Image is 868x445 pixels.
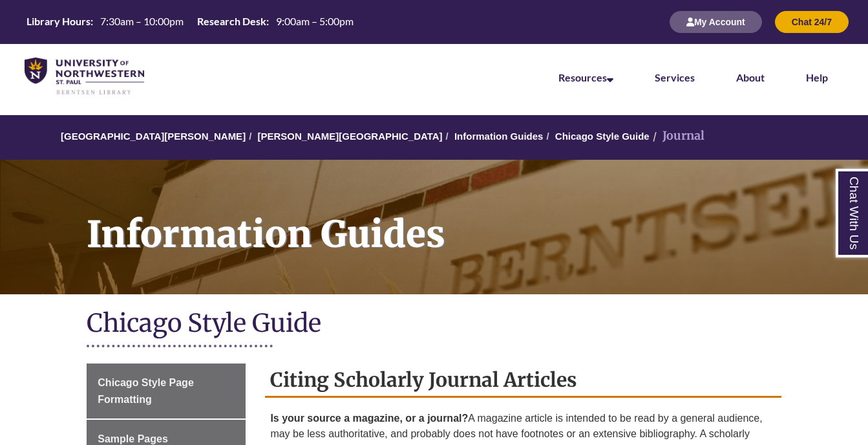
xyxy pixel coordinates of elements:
span: 9:00am – 5:00pm [276,15,354,27]
a: Chicago Style Page Formatting [87,364,246,418]
h2: Citing Scholarly Journal Articles [265,364,781,398]
h1: Chicago Style Guide [87,307,781,342]
a: [PERSON_NAME][GEOGRAPHIC_DATA] [257,131,442,142]
a: Information Guides [454,131,544,142]
a: Hours Today [21,14,359,30]
a: Chicago Style Guide [555,131,650,142]
a: Services [655,71,695,83]
a: My Account [670,16,762,27]
li: Journal [650,127,704,146]
span: 7:30am – 10:00pm [100,15,184,27]
img: UNWSP Library Logo [25,58,144,96]
span: Sample Pages [98,433,168,444]
table: Hours Today [21,14,359,28]
th: Library Hours: [21,14,95,28]
a: [GEOGRAPHIC_DATA][PERSON_NAME] [61,131,246,142]
strong: Is your source a magazine, or a journal? [270,413,468,424]
a: About [736,71,765,83]
h1: Information Guides [72,160,868,277]
span: Chicago Style Page Formatting [98,377,194,405]
button: Chat 24/7 [775,11,849,33]
a: Resources [558,71,613,83]
a: Help [806,71,828,83]
th: Research Desk: [192,14,271,28]
button: My Account [670,11,762,33]
a: Chat 24/7 [775,16,849,27]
